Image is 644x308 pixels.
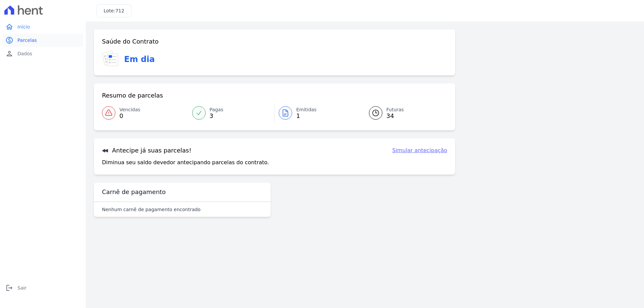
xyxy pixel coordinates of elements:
[17,285,26,291] span: Sair
[115,8,124,13] span: 712
[17,37,37,44] span: Parcelas
[275,104,361,122] a: Emitidas 1
[124,53,155,65] h3: Em dia
[3,34,83,47] a: paidParcelas
[296,113,317,119] span: 1
[188,104,275,122] a: Pagas 3
[361,104,447,122] a: Futuras 34
[5,284,13,292] i: logout
[392,146,447,155] a: Simular antecipação
[210,106,223,113] span: Pagas
[3,281,83,295] a: logoutSair
[104,7,124,14] h3: Lote:
[102,104,188,122] a: Vencidas 0
[3,47,83,60] a: personDados
[386,106,404,113] span: Futuras
[386,113,404,119] span: 34
[296,106,317,113] span: Emitidas
[5,23,13,31] i: home
[3,20,83,34] a: homeInício
[210,113,223,119] span: 3
[5,50,13,58] i: person
[119,106,140,113] span: Vencidas
[102,91,163,100] h3: Resumo de parcelas
[17,23,30,30] span: Início
[102,206,201,213] p: Nenhum carnê de pagamento encontrado
[17,50,32,57] span: Dados
[119,113,140,119] span: 0
[102,188,166,196] h3: Carnê de pagamento
[102,38,159,46] h3: Saúde do Contrato
[102,146,192,155] h3: Antecipe já suas parcelas!
[5,36,13,44] i: paid
[102,159,269,167] p: Diminua seu saldo devedor antecipando parcelas do contrato.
